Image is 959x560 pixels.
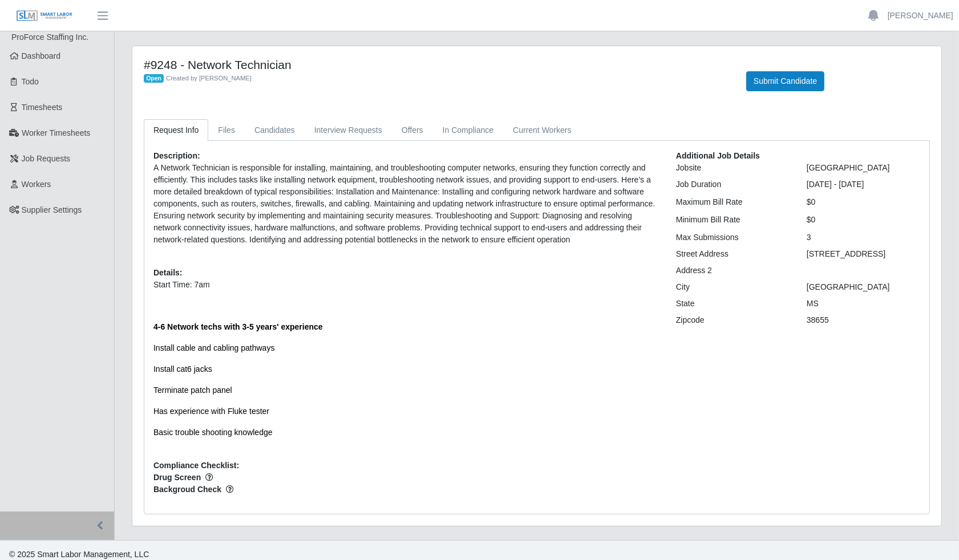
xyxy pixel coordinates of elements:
[153,279,659,291] p: Start Time: 7am
[153,385,232,395] span: Terminate patch panel
[153,343,274,352] span: Install cable and cabling pathways
[22,205,82,214] span: Supplier Settings
[208,119,245,141] a: Files
[798,214,929,226] div: $0
[144,58,729,72] h4: #9248 - Network Technician
[798,178,929,190] div: [DATE] - [DATE]
[153,322,323,331] span: 4-6 Network techs with 3-5 years' experience
[798,196,929,208] div: $0
[9,550,149,559] span: © 2025 Smart Labor Management, LLC
[153,428,273,437] span: Basic trouble shooting knowledge
[153,151,200,160] b: Description:
[667,314,798,326] div: Zipcode
[798,314,929,326] div: 38655
[166,75,252,82] span: Created by [PERSON_NAME]
[11,33,88,42] span: ProForce Staffing Inc.
[667,196,798,208] div: Maximum Bill Rate
[305,119,392,141] a: Interview Requests
[888,10,953,22] a: [PERSON_NAME]
[153,484,659,496] span: Backgroud Check
[667,265,798,277] div: Address 2
[144,74,164,83] span: Open
[667,162,798,174] div: Jobsite
[667,298,798,310] div: State
[22,51,61,60] span: Dashboard
[22,180,51,189] span: Workers
[22,77,39,86] span: Todo
[22,154,71,163] span: Job Requests
[798,281,929,293] div: [GEOGRAPHIC_DATA]
[153,407,269,416] span: Has experience with Fluke tester
[392,119,433,141] a: Offers
[798,162,929,174] div: [GEOGRAPHIC_DATA]
[245,119,305,141] a: Candidates
[798,232,929,244] div: 3
[667,232,798,244] div: Max Submissions
[667,281,798,293] div: City
[153,472,659,484] span: Drug Screen
[667,178,798,190] div: Job Duration
[433,119,504,141] a: In Compliance
[746,71,824,91] button: Submit Candidate
[676,151,760,160] b: Additional Job Details
[22,103,63,112] span: Timesheets
[667,214,798,226] div: Minimum Bill Rate
[798,248,929,260] div: [STREET_ADDRESS]
[144,119,208,141] a: Request Info
[798,298,929,310] div: MS
[153,162,659,246] p: A Network Technician is responsible for installing, maintaining, and troubleshooting computer net...
[153,268,183,277] b: Details:
[667,248,798,260] div: Street Address
[153,364,212,374] span: Install cat6 jacks
[503,119,581,141] a: Current Workers
[22,128,90,137] span: Worker Timesheets
[16,10,73,22] img: SLM Logo
[153,461,239,470] b: Compliance Checklist:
